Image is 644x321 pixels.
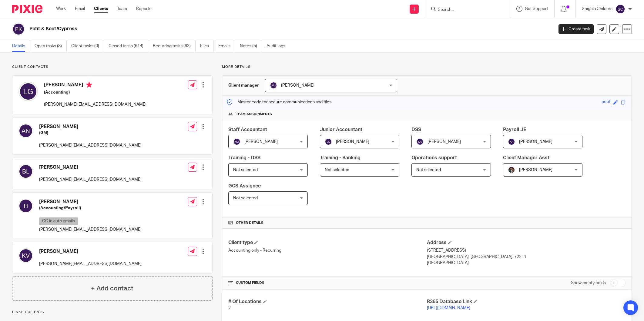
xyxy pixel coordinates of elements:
[508,138,515,145] img: svg%3E
[18,164,33,179] img: svg%3E
[428,140,461,144] span: [PERSON_NAME]
[12,65,213,69] p: Client contacts
[233,138,240,145] img: svg%3E
[437,7,492,13] input: Search
[39,217,78,225] p: CC in auto emails
[615,4,625,14] img: svg%3E
[427,247,626,253] p: [STREET_ADDRESS]
[228,299,427,305] h4: # Of Locations
[94,6,108,12] a: Clients
[228,82,259,88] h3: Client manager
[267,40,290,52] a: Audit logs
[200,40,214,52] a: Files
[39,227,142,233] p: [PERSON_NAME][EMAIL_ADDRESS][DOMAIN_NAME]
[508,166,515,174] img: Profile%20picture%20JUS.JPG
[39,177,142,183] p: [PERSON_NAME][EMAIL_ADDRESS][DOMAIN_NAME]
[136,6,151,12] a: Reports
[39,199,142,205] h4: [PERSON_NAME]
[228,247,427,253] p: Accounting only - Recurring
[75,6,85,12] a: Email
[117,6,127,12] a: Team
[427,306,470,310] a: [URL][DOMAIN_NAME]
[18,124,33,138] img: svg%3E
[12,5,42,13] img: Pixie
[228,155,260,160] span: Training - DSS
[12,23,25,35] img: svg%3E
[519,140,552,144] span: [PERSON_NAME]
[411,127,421,132] span: DSS
[228,184,261,188] span: GCS Assignee
[602,99,610,106] div: petit
[18,248,33,263] img: svg%3E
[411,155,457,160] span: Operations support
[236,220,263,225] span: Other details
[582,6,612,12] p: Shighla Childers
[427,254,626,260] p: [GEOGRAPHIC_DATA], [GEOGRAPHIC_DATA], 72211
[228,240,427,246] h4: Client type
[39,164,142,170] h4: [PERSON_NAME]
[427,260,626,266] p: [GEOGRAPHIC_DATA]
[233,196,258,200] span: Not selected
[56,6,66,12] a: Work
[44,89,146,95] h5: (Accounting)
[39,130,142,136] h5: (GM)
[281,83,314,88] span: [PERSON_NAME]
[228,127,267,132] span: Staff Accountant
[427,240,626,246] h4: Address
[228,306,231,310] span: 2
[240,40,262,52] a: Notes (5)
[571,280,606,286] label: Show empty fields
[109,40,148,52] a: Closed tasks (614)
[39,248,142,255] h4: [PERSON_NAME]
[320,127,362,132] span: Junior Accountant
[427,299,626,305] h4: R365 Database Link
[519,168,552,172] span: [PERSON_NAME]
[39,261,142,267] p: [PERSON_NAME][EMAIL_ADDRESS][DOMAIN_NAME]
[503,155,549,160] span: Client Manager Asst
[39,124,142,130] h4: [PERSON_NAME]
[71,40,104,52] a: Client tasks (0)
[525,7,548,11] span: Get Support
[325,138,332,145] img: svg%3E
[218,40,235,52] a: Emails
[29,26,445,32] h2: Petit & Keet/Cypress
[336,140,369,144] span: [PERSON_NAME]
[320,155,361,160] span: Training - Banking
[18,199,33,213] img: svg%3E
[12,40,30,52] a: Details
[416,168,441,172] span: Not selected
[244,140,278,144] span: [PERSON_NAME]
[233,168,258,172] span: Not selected
[228,280,427,285] h4: CUSTOM FIELDS
[35,40,67,52] a: Open tasks (8)
[86,82,92,88] i: Primary
[416,138,424,145] img: svg%3E
[44,82,146,89] h4: [PERSON_NAME]
[12,310,213,315] p: Linked clients
[558,24,594,34] a: Create task
[236,112,272,117] span: Team assignments
[503,127,526,132] span: Payroll JE
[91,284,133,293] h4: + Add contact
[153,40,196,52] a: Recurring tasks (63)
[18,82,38,101] img: svg%3E
[270,82,277,89] img: svg%3E
[227,99,331,105] p: Master code for secure communications and files
[39,142,142,148] p: [PERSON_NAME][EMAIL_ADDRESS][DOMAIN_NAME]
[39,205,142,211] h5: (Accounting/Payroll)
[44,101,146,108] p: [PERSON_NAME][EMAIL_ADDRESS][DOMAIN_NAME]
[325,168,349,172] span: Not selected
[222,65,632,69] p: More details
